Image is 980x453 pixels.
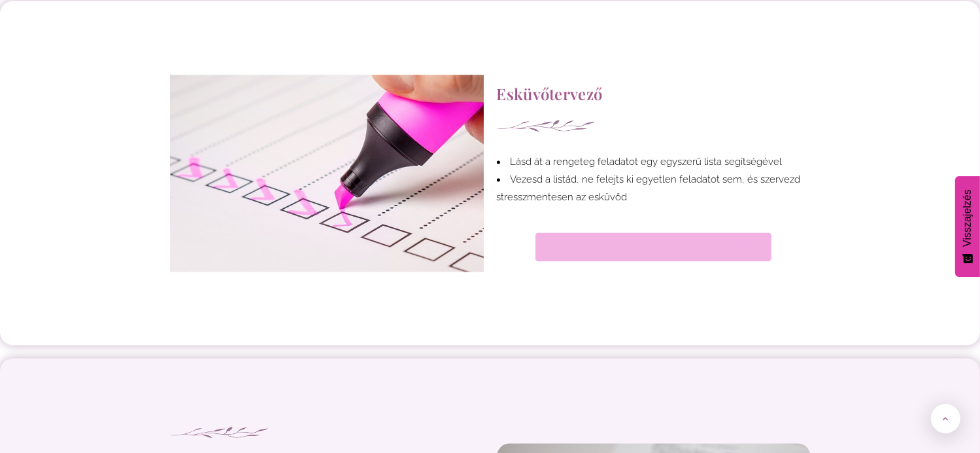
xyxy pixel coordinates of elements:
h2: Esküvőtervező [497,85,811,103]
button: Visszajelzés - Show survey [955,176,980,277]
li: Vezesd a listád, ne felejts ki egyetlen feladatot sem, és szervezd stresszmentesen az esküvőd [497,171,811,206]
span: TOVÁBB AZ ESKÜVŐTERVEZŐRE [555,242,751,251]
a: TOVÁBB AZ ESKÜVŐTERVEZŐRE [535,232,771,261]
img: esküvőszervezés [170,75,484,272]
li: Lásd át a rengeteg feladatot egy egyszerű lista segítségével [497,153,811,171]
span: Visszajelzés [962,189,973,247]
